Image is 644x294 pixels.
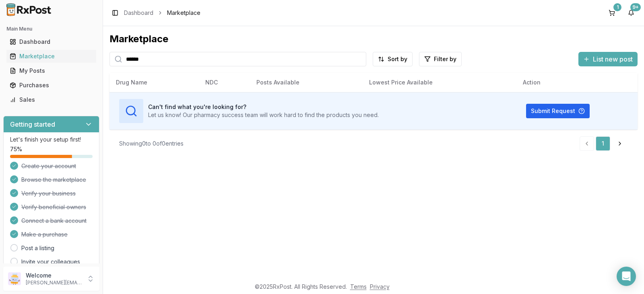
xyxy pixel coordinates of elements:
button: Marketplace [3,50,99,63]
p: Let's finish your setup first! [10,136,93,144]
span: Browse the marketplace [21,176,86,184]
a: Invite your colleagues [21,258,80,266]
button: 1 [605,6,618,19]
button: My Posts [3,64,99,77]
a: Post a listing [21,244,54,252]
a: Privacy [370,283,390,290]
nav: breadcrumb [124,9,200,17]
div: My Posts [10,67,93,75]
span: Verify your business [21,189,76,197]
a: 1 [596,136,610,151]
button: Sort by [373,52,413,66]
a: Sales [6,93,96,107]
a: Purchases [6,78,96,93]
a: Dashboard [124,9,153,17]
p: Let us know! Our pharmacy success team will work hard to find the products you need. [148,111,379,119]
h2: Main Menu [6,26,96,32]
div: Sales [10,96,93,104]
div: 1 [613,3,621,11]
span: Filter by [434,55,456,63]
img: User avatar [8,272,21,285]
div: Marketplace [10,52,93,60]
button: Sales [3,93,99,106]
nav: pagination [580,136,628,151]
button: Submit Request [526,104,590,118]
span: Connect a bank account [21,217,87,225]
a: My Posts [6,64,96,78]
img: RxPost Logo [3,3,55,16]
button: Filter by [419,52,462,66]
div: Marketplace [109,33,638,45]
span: List new post [593,54,633,64]
p: Welcome [26,271,82,280]
span: Sort by [388,55,407,63]
div: Dashboard [10,38,93,46]
button: 9+ [625,6,638,19]
span: Marketplace [167,9,200,17]
a: Marketplace [6,49,96,64]
button: Purchases [3,79,99,92]
div: Open Intercom Messenger [617,267,636,286]
div: 9+ [630,3,641,11]
button: Dashboard [3,35,99,48]
span: Create your account [21,162,76,170]
p: [PERSON_NAME][EMAIL_ADDRESS][DOMAIN_NAME] [26,280,82,286]
div: Purchases [10,81,93,89]
span: 75 % [10,145,22,153]
div: Showing 0 to 0 of 0 entries [119,140,184,148]
th: NDC [199,73,250,92]
span: Verify beneficial owners [21,203,86,211]
h3: Can't find what you're looking for? [148,103,379,111]
th: Posts Available [250,73,363,92]
span: Make a purchase [21,230,68,238]
a: Go to next page [612,136,628,151]
a: List new post [578,56,638,64]
button: List new post [578,52,638,66]
a: Terms [350,283,367,290]
h3: Getting started [10,119,55,129]
th: Lowest Price Available [363,73,517,92]
a: Dashboard [6,35,96,49]
th: Action [516,73,638,92]
th: Drug Name [109,73,199,92]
